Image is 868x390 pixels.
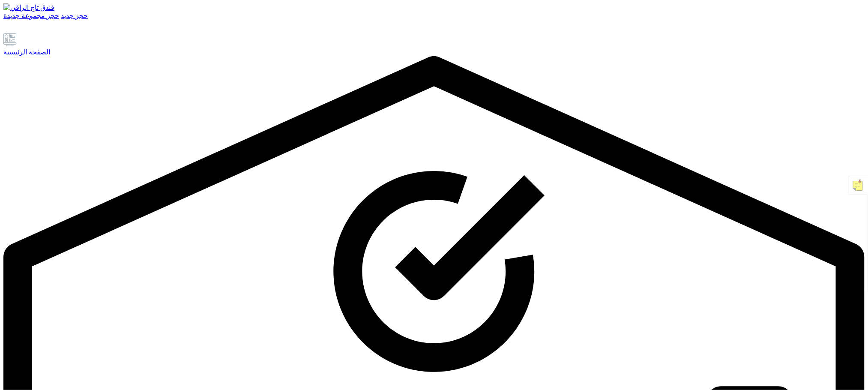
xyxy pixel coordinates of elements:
[3,3,865,12] a: فندق تاج الراقي
[61,12,88,19] a: حجز جديد
[3,12,59,19] a: حجز مجموعة جديدة
[3,26,15,33] a: يدعم
[16,26,27,33] a: إعدادات
[3,3,54,12] img: فندق تاج الراقي
[3,33,865,56] a: الصفحة الرئيسية
[29,26,39,33] a: تعليقات الموظفين
[3,48,50,56] font: الصفحة الرئيسية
